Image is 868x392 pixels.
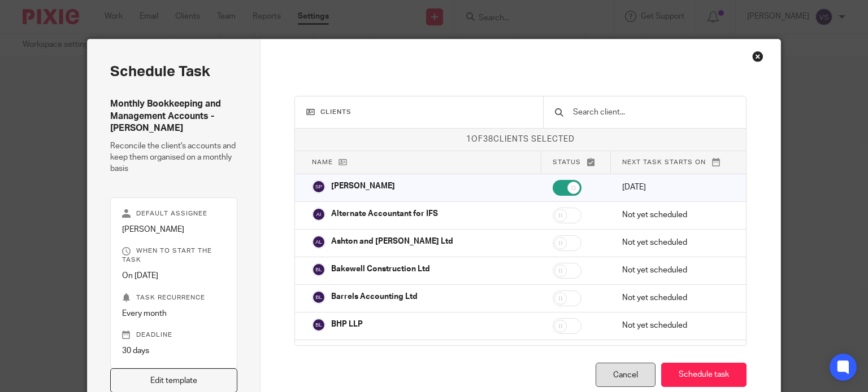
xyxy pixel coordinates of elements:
[312,318,325,332] img: svg%3E
[752,51,763,62] div: Close this dialog window
[110,62,238,81] h2: Schedule task
[661,363,747,387] button: Schedule task
[110,140,238,175] p: Reconcile the client's accounts and keep them organised on a monthly basis
[622,157,729,167] p: Next task starts on
[596,363,656,387] div: Cancel
[622,237,729,248] p: Not yet scheduled
[312,208,325,221] img: svg%3E
[122,308,226,319] p: Every month
[622,182,729,193] p: [DATE]
[122,246,226,265] p: When to start the task
[122,345,226,356] p: 30 days
[622,320,729,331] p: Not yet scheduled
[295,134,746,145] p: of clients selected
[622,292,729,303] p: Not yet scheduled
[331,291,418,302] p: Barrels Accounting Ltd
[331,180,395,192] p: [PERSON_NAME]
[306,108,532,117] h3: Clients
[331,263,430,275] p: Bakewell Construction Ltd
[331,319,363,330] p: BHP LLP
[622,209,729,221] p: Not yet scheduled
[312,263,325,276] img: svg%3E
[331,236,453,247] p: Ashton and [PERSON_NAME] Ltd
[122,270,226,281] p: On [DATE]
[122,224,226,235] p: [PERSON_NAME]
[572,106,735,118] input: Search client...
[553,157,600,167] p: Status
[122,331,226,340] p: Deadline
[331,208,438,219] p: Alternate Accountant for IFS
[312,157,530,167] p: Name
[122,209,226,218] p: Default assignee
[483,135,493,143] span: 38
[312,180,325,193] img: svg%3E
[312,235,325,249] img: svg%3E
[622,265,729,276] p: Not yet scheduled
[466,135,471,143] span: 1
[312,290,325,304] img: svg%3E
[110,98,238,134] h4: Monthly Bookkeeping and Management Accounts - [PERSON_NAME]
[122,293,226,302] p: Task recurrence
